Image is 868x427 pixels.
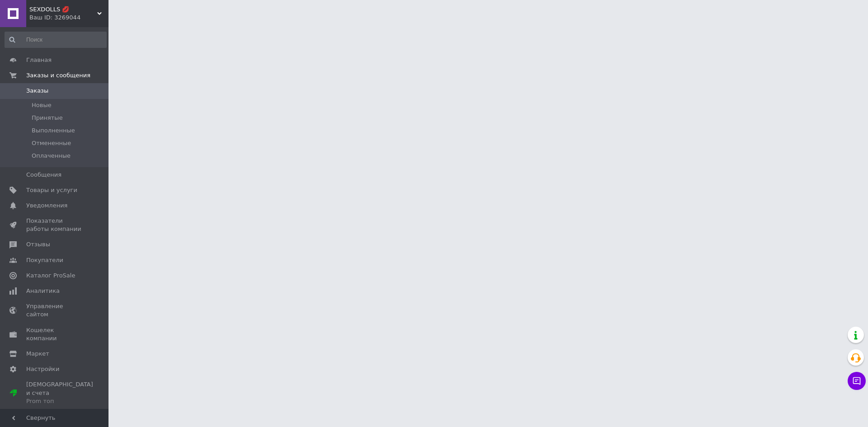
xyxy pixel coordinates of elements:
[848,372,866,390] button: Чат с покупателем
[26,380,93,405] span: [DEMOGRAPHIC_DATA] и счета
[32,101,52,109] span: Новые
[26,272,75,280] span: Каталог ProSale
[26,56,52,64] span: Главная
[26,397,93,405] div: Prom топ
[29,14,108,22] div: Ваш ID: 3269044
[32,139,71,147] span: Отмененные
[32,114,63,122] span: Принятые
[26,287,60,295] span: Аналитика
[29,5,97,14] span: SEXDOLLS 💋
[26,256,63,264] span: Покупатели
[26,71,90,80] span: Заказы и сообщения
[26,326,84,343] span: Кошелек компании
[26,87,48,95] span: Заказы
[26,202,67,210] span: Уведомления
[26,217,84,233] span: Показатели работы компании
[5,32,107,48] input: Поиск
[32,127,75,135] span: Выполненные
[26,186,77,194] span: Товары и услуги
[26,240,50,249] span: Отзывы
[26,350,49,358] span: Маркет
[26,171,61,179] span: Сообщения
[26,302,84,319] span: Управление сайтом
[32,152,71,160] span: Оплаченные
[26,365,59,373] span: Настройки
